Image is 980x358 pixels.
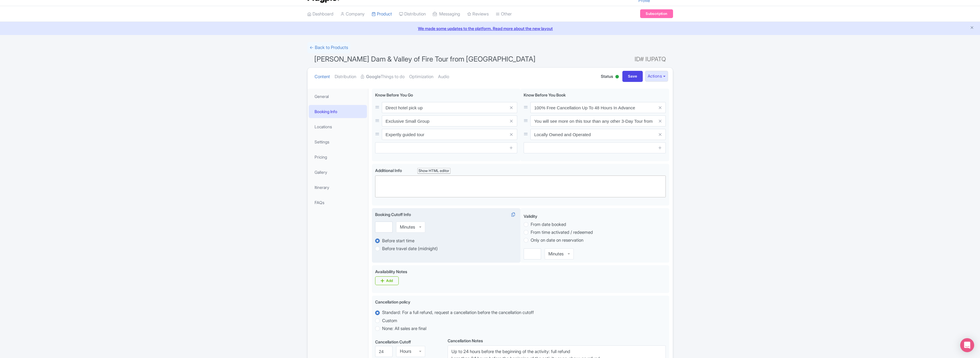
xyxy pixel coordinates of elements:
a: Booking Info [309,105,367,118]
label: Availability Notes [375,268,407,275]
button: Close announcement [970,25,974,31]
span: Validity [524,214,537,219]
a: Locations [309,120,367,133]
span: Know Before You Book [524,92,566,97]
span: Cancellation policy [375,299,410,304]
div: Open Intercom Messenger [960,338,974,352]
span: Additional Info [375,168,402,173]
span: [PERSON_NAME] Dam & Valley of Fire Tour from [GEOGRAPHIC_DATA] [314,55,536,63]
a: Settings [309,135,367,148]
label: None: All sales are final [382,325,426,332]
label: Cancellation Cutoff [375,339,411,345]
label: From date booked [531,221,566,228]
a: ← Back to Products [307,42,350,53]
a: Reviews [467,6,489,22]
a: Pricing [309,150,367,164]
div: Add [386,278,393,283]
a: Gallery [309,166,367,179]
a: Distribution [335,68,356,86]
a: Company [340,6,365,22]
a: Dashboard [307,6,333,22]
div: Minutes [400,224,415,230]
label: Standard: For a full refund, request a cancellation before the cancellation cutoff [382,309,534,316]
input: Save [622,71,643,82]
label: Custom [382,317,397,324]
div: Minutes [548,251,564,257]
a: GoogleThings to do [361,68,405,86]
span: Know Before You Go [375,92,413,97]
a: General [309,90,367,103]
label: Before start time [382,238,414,244]
a: Messaging [433,6,460,22]
a: Distribution [399,6,426,22]
button: Actions [645,71,668,82]
a: Optimization [409,68,433,86]
div: Active [614,73,620,82]
a: Subscription [640,9,673,18]
a: Product [372,6,392,22]
a: Add [375,276,399,285]
a: Audio [438,68,449,86]
a: FAQs [309,196,367,209]
div: Show HTML editor [417,168,451,174]
a: Other [496,6,512,22]
a: We made some updates to the platform. Read more about the new layout [3,25,977,31]
label: From time activated / redeemed [531,229,593,236]
span: ID# IUPATQ [635,53,666,65]
a: Content [315,68,330,86]
div: Hours [400,349,411,354]
strong: Google [366,73,381,80]
label: Booking Cutoff Info [375,211,411,217]
label: Before travel date (midnight) [382,245,438,252]
span: Status [601,73,613,79]
a: Itinerary [309,181,367,194]
label: Only on date on reservation [531,237,583,244]
label: Cancellation Notes [448,338,483,344]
